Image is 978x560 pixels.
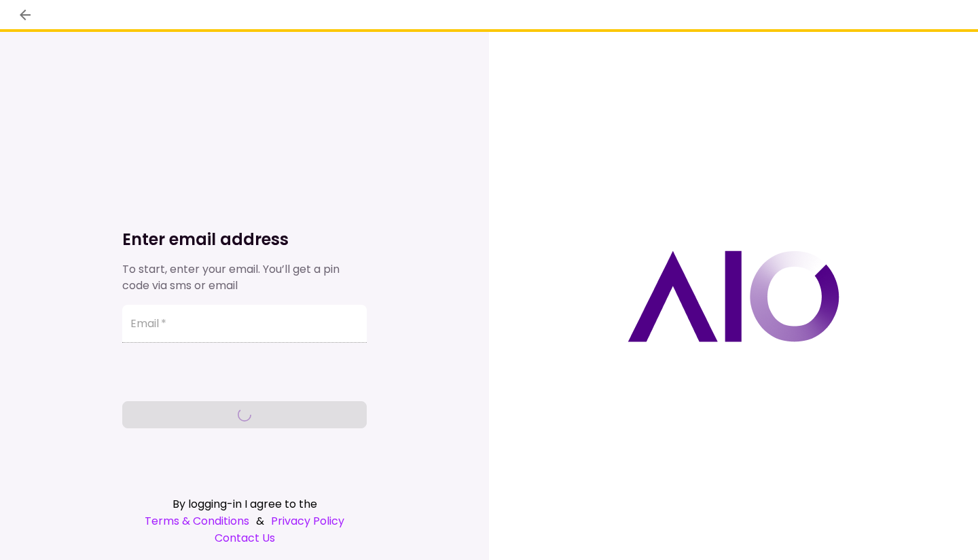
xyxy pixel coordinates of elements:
[14,3,37,26] button: back
[271,512,344,529] a: Privacy Policy
[122,496,367,512] div: By logging-in I agree to the
[122,512,367,529] div: &
[122,261,367,294] div: To start, enter your email. You’ll get a pin code via sms or email
[122,529,367,546] a: Contact Us
[628,250,839,342] img: AIO logo
[122,229,367,250] h1: Enter email address
[145,512,249,529] a: Terms & Conditions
